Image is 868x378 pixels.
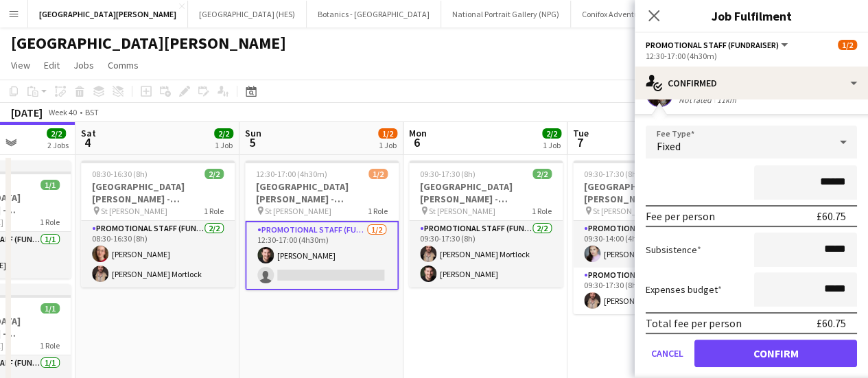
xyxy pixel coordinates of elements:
div: 1 Job [379,140,397,150]
span: Mon [409,127,427,139]
span: 1 Role [204,206,224,216]
button: [GEOGRAPHIC_DATA] (HES) [188,1,307,27]
span: Tue [573,127,589,139]
button: Conifox Adventure Park [571,1,674,27]
label: Expenses budget [646,283,722,296]
div: 1 Job [543,140,561,150]
span: 2/2 [532,169,552,179]
span: 1 Role [40,340,60,351]
div: 11km [714,95,739,105]
span: St [PERSON_NAME] [593,206,659,216]
span: 7 [571,134,589,150]
div: BST [85,107,99,117]
app-job-card: 08:30-16:30 (8h)2/2[GEOGRAPHIC_DATA][PERSON_NAME] - Fundraising St [PERSON_NAME]1 RolePromotional... [81,161,235,287]
div: Total fee per person [646,316,742,330]
div: Fee per person [646,209,715,223]
h3: [GEOGRAPHIC_DATA][PERSON_NAME] - Fundraising [409,180,563,205]
h3: [GEOGRAPHIC_DATA][PERSON_NAME] - Fundraising [573,180,727,205]
div: Not rated [679,95,714,105]
div: Confirmed [635,67,868,99]
label: Subsistence [646,244,701,256]
h3: [GEOGRAPHIC_DATA][PERSON_NAME] - Fundraising [81,180,235,205]
div: 12:30-17:00 (4h30m) [646,51,857,61]
span: 12:30-17:00 (4h30m) [256,169,327,179]
span: 1/2 [838,40,857,50]
button: National Portrait Gallery (NPG) [441,1,571,27]
span: 6 [407,134,427,150]
span: 2/2 [47,128,66,139]
span: 09:30-17:30 (8h) [420,169,476,179]
div: £60.75 [817,316,846,330]
span: 2/2 [542,128,561,139]
span: 5 [243,134,261,150]
span: 1/2 [378,128,397,139]
span: 1/1 [40,180,60,190]
button: Botanics - [GEOGRAPHIC_DATA] [307,1,441,27]
app-card-role: Promotional Staff (Fundraiser)1/212:30-17:00 (4h30m)[PERSON_NAME] [245,221,399,290]
app-card-role: Promotional Staff (Fundraiser)1/109:30-17:30 (8h)[PERSON_NAME] Mortlock [573,268,727,314]
span: Promotional Staff (Fundraiser) [646,40,779,50]
span: Fixed [657,139,681,153]
h1: [GEOGRAPHIC_DATA][PERSON_NAME] [11,33,286,54]
span: St [PERSON_NAME] [429,206,495,216]
span: Edit [44,59,60,71]
button: Promotional Staff (Fundraiser) [646,40,790,50]
a: Edit [38,56,65,74]
span: St [PERSON_NAME] [265,206,331,216]
span: 1/2 [368,169,388,179]
span: 2/2 [214,128,233,139]
span: 2/2 [204,169,224,179]
div: [DATE] [11,106,43,119]
span: 1/1 [40,303,60,314]
app-card-role: Promotional Staff (Fundraiser)2/208:30-16:30 (8h)[PERSON_NAME][PERSON_NAME] Mortlock [81,221,235,287]
span: 1 Role [532,206,552,216]
div: £60.75 [817,209,846,223]
span: 09:30-17:30 (8h) [584,169,640,179]
app-card-role: Promotional Staff (Fundraiser)2/209:30-17:30 (8h)[PERSON_NAME] Mortlock[PERSON_NAME] [409,221,563,287]
a: View [5,56,36,74]
span: St [PERSON_NAME] [101,206,167,216]
span: Jobs [73,59,94,71]
div: 2 Jobs [47,140,69,150]
app-job-card: 12:30-17:00 (4h30m)1/2[GEOGRAPHIC_DATA][PERSON_NAME] - Fundraising St [PERSON_NAME]1 RolePromotio... [245,161,399,290]
button: Confirm [694,340,857,367]
span: Comms [108,59,139,71]
a: Comms [102,56,144,74]
span: 08:30-16:30 (8h) [92,169,148,179]
span: 1 Role [368,206,388,216]
span: 4 [79,134,96,150]
h3: Job Fulfilment [635,7,868,25]
span: Sun [245,127,261,139]
div: 1 Job [215,140,233,150]
span: View [11,59,30,71]
a: Jobs [68,56,99,74]
app-job-card: 09:30-17:30 (8h)2/2[GEOGRAPHIC_DATA][PERSON_NAME] - Fundraising St [PERSON_NAME]2 RolesPromotiona... [573,161,727,314]
h3: [GEOGRAPHIC_DATA][PERSON_NAME] - Fundraising [245,180,399,205]
button: [GEOGRAPHIC_DATA][PERSON_NAME] [28,1,188,27]
span: Week 40 [45,107,80,117]
app-job-card: 09:30-17:30 (8h)2/2[GEOGRAPHIC_DATA][PERSON_NAME] - Fundraising St [PERSON_NAME]1 RolePromotional... [409,161,563,287]
span: 1 Role [40,217,60,227]
app-card-role: Promotional Staffing (Promotional Staff)1/109:30-14:00 (4h30m)[PERSON_NAME] [573,221,727,268]
span: Sat [81,127,96,139]
button: Cancel [646,340,689,367]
